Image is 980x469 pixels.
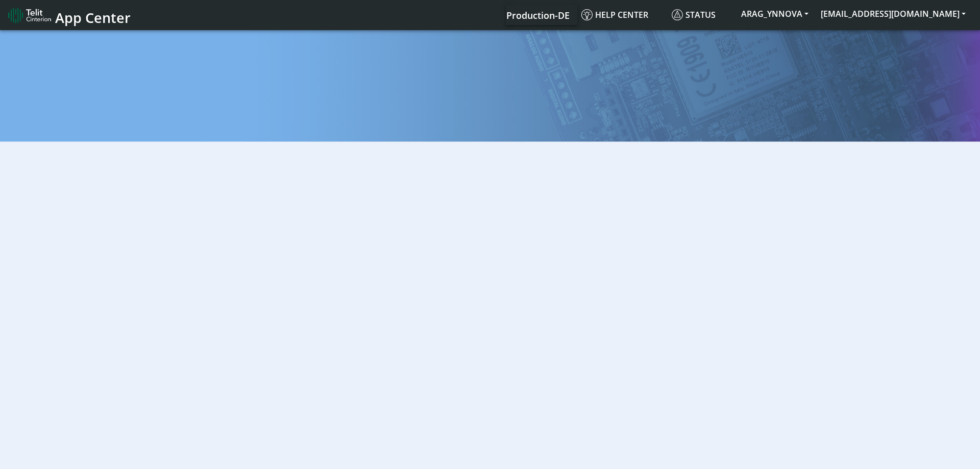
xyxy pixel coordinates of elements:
[581,9,648,20] span: Help center
[581,9,593,20] img: knowledge.svg
[577,5,668,25] a: Help center
[506,9,570,21] span: Production-DE
[55,8,131,27] span: App Center
[735,5,815,23] button: ARAG_YNNOVA
[8,7,51,23] img: logo-telit-cinterion-gw-new.png
[8,4,129,26] a: App Center
[506,5,569,25] a: Your current platform instance
[668,5,735,25] a: Status
[672,9,716,20] span: Status
[815,5,972,23] button: [EMAIL_ADDRESS][DOMAIN_NAME]
[672,9,683,20] img: status.svg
